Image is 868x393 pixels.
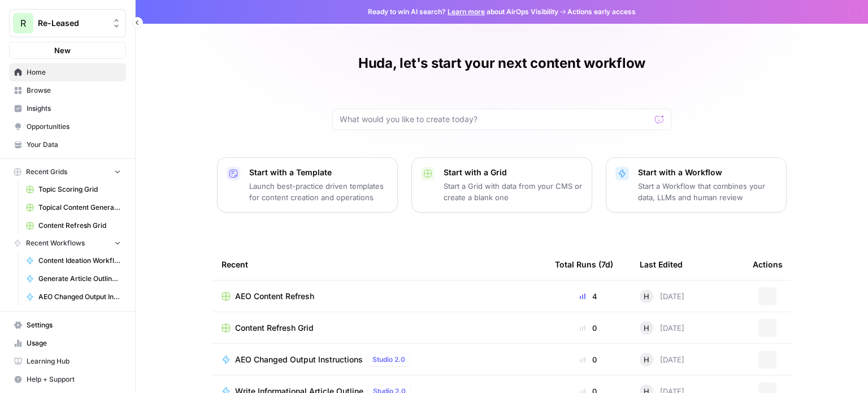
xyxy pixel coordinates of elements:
a: Learn more [448,7,485,16]
div: 0 [555,322,622,334]
span: Ready to win AI search? about AirOps Visibility [368,7,558,17]
p: Start with a Workflow [638,167,777,178]
span: Content Refresh Grid [38,221,121,231]
div: 0 [555,354,622,365]
span: Content Refresh Grid [235,322,314,334]
span: Topic Scoring Grid [38,184,121,195]
span: Home [27,67,121,77]
span: Your Data [27,140,121,150]
span: Generate Article Outline + Deep Research [38,274,121,284]
h1: Huda, let's start your next content workflow [358,54,645,72]
span: Studio 2.0 [372,355,405,365]
p: Start a Grid with data from your CMS or create a blank one [444,180,583,203]
span: New [54,45,71,56]
a: Home [9,63,126,81]
a: Learning Hub [9,352,126,370]
span: Re-Leased [38,18,106,29]
a: Browse [9,81,126,100]
span: Recent Workflows [26,238,85,248]
span: AEO Changed Output Instructions [38,292,121,302]
span: Usage [27,338,121,348]
span: Settings [27,320,121,330]
p: Start a Workflow that combines your data, LLMs and human review [638,180,777,203]
a: Content Refresh Grid [21,217,126,235]
button: Help + Support [9,370,126,388]
div: [DATE] [640,290,684,303]
button: New [9,42,126,59]
span: Opportunities [27,122,121,132]
span: Content Ideation Workflow [38,256,121,266]
a: AEO Content Refresh [222,291,537,302]
div: [DATE] [640,353,684,366]
span: H [644,354,649,365]
button: Start with a GridStart a Grid with data from your CMS or create a blank one [411,157,592,213]
span: R [20,16,26,30]
span: AEO Changed Output Instructions [235,354,363,365]
button: Start with a WorkflowStart a Workflow that combines your data, LLMs and human review [606,157,787,213]
span: H [644,291,649,302]
a: Usage [9,334,126,352]
button: Start with a TemplateLaunch best-practice driven templates for content creation and operations [217,157,398,213]
span: Actions early access [567,7,636,17]
a: Content Refresh Grid [222,322,537,334]
span: Browse [27,85,121,96]
p: Start with a Grid [444,167,583,178]
a: Topic Scoring Grid [21,180,126,198]
p: Launch best-practice driven templates for content creation and operations [249,180,388,203]
span: Insights [27,103,121,114]
div: Total Runs (7d) [555,249,613,280]
span: H [644,322,649,334]
div: [DATE] [640,321,684,335]
span: Topical Content Generation Grid [38,202,121,213]
a: Topical Content Generation Grid [21,198,126,217]
div: Last Edited [640,249,683,280]
p: Start with a Template [249,167,388,178]
a: AEO Changed Output InstructionsStudio 2.0 [222,353,537,366]
a: Your Data [9,136,126,154]
div: Actions [753,249,783,280]
span: Help + Support [27,374,121,385]
a: Insights [9,100,126,118]
span: Learning Hub [27,356,121,366]
button: Recent Grids [9,163,126,180]
a: Generate Article Outline + Deep Research [21,270,126,288]
button: Recent Workflows [9,235,126,252]
input: What would you like to create today? [340,114,650,125]
span: Recent Grids [26,167,67,177]
a: Settings [9,316,126,334]
a: AEO Changed Output Instructions [21,288,126,306]
a: Content Ideation Workflow [21,252,126,270]
div: 4 [555,291,622,302]
button: Workspace: Re-Leased [9,9,126,37]
span: AEO Content Refresh [235,291,314,302]
a: Opportunities [9,118,126,136]
div: Recent [222,249,537,280]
